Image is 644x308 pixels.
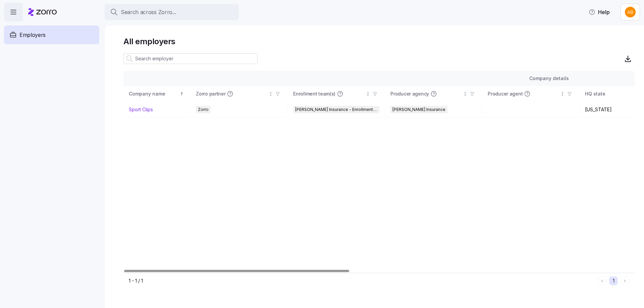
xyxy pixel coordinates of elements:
[123,36,635,47] h1: All employers
[589,8,610,16] span: Help
[19,31,46,39] span: Employers
[196,90,225,97] span: Zorro partner
[4,25,99,44] a: Employers
[129,90,178,98] div: Company name
[385,86,482,102] th: Producer agencyNot sorted
[560,91,565,96] div: Not sorted
[366,91,370,96] div: Not sorted
[105,4,239,20] button: Search across Zorro...
[390,90,429,97] span: Producer agency
[129,106,153,113] a: Sport Clips
[268,91,273,96] div: Not sorted
[288,86,385,102] th: Enrollment team(s)Not sorted
[293,90,335,97] span: Enrollment team(s)
[488,90,523,97] span: Producer agent
[482,86,580,102] th: Producer agentNot sorted
[129,278,595,284] div: 1 - 1 / 1
[198,106,209,113] span: Zorro
[121,8,176,16] span: Search across Zorro...
[123,53,258,64] input: Search employer
[191,86,288,102] th: Zorro partnerNot sorted
[625,7,636,17] img: 42a6513890f28a9d591cc60790ab6045
[123,86,191,102] th: Company nameSorted ascending
[598,276,606,285] button: Previous page
[295,106,377,113] span: [PERSON_NAME] Insurance - Enrollment Team
[179,91,184,96] div: Sorted ascending
[583,5,615,19] button: Help
[392,106,445,113] span: [PERSON_NAME] Insurance
[621,276,629,285] button: Next page
[609,276,618,285] button: 1
[463,91,468,96] div: Not sorted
